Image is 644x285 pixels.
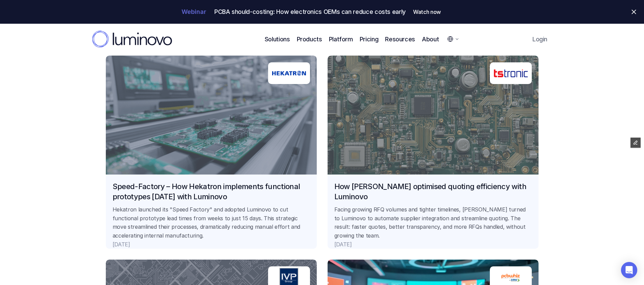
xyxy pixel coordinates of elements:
[532,36,547,43] p: Login
[528,32,552,46] a: Login
[297,35,322,44] p: Products
[413,9,441,15] p: Watch now
[360,35,378,44] a: Pricing
[106,56,317,249] a: Hekatron logoSpeed-Factory – How Hekatron implements functional prototypes [DATE] with LuminovoHe...
[329,35,353,44] p: Platform
[422,35,439,44] p: About
[328,56,539,249] a: tstronic logo luminovoHow [PERSON_NAME] optimised quoting efficiency with LuminovoFacing growing ...
[265,35,290,44] p: Solutions
[182,9,206,15] p: Webinar
[630,138,641,148] button: Edit Framer Content
[408,5,446,19] a: Watch now
[214,8,406,15] p: PCBA should-costing: How electronics OEMs can reduce costs early
[465,32,526,47] a: Request a demo
[472,36,519,43] p: Request a demo
[385,35,415,44] p: Resources
[621,262,637,278] div: Open Intercom Messenger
